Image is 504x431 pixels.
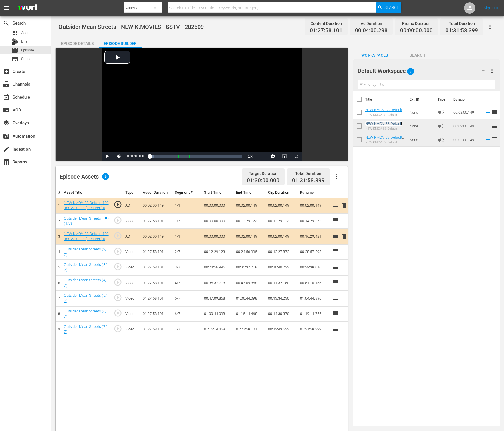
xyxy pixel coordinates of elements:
span: play_circle_outline [114,324,122,333]
th: Segment # [172,187,202,198]
button: Jump To Time [267,152,279,161]
svg: Add to Episode [485,109,491,115]
a: Outsider Mean Streets (3/7) [64,262,106,272]
span: Ad [438,109,445,116]
span: 01:31:58.399 [445,27,478,34]
svg: Add to Episode [485,123,491,129]
a: Sign Out [484,6,499,10]
td: 00:02:00.149 [140,198,172,213]
td: 01:15:14.468 [202,322,234,337]
a: NEW KMOVIES Default 120sec Ad Slate (Text Ver.) 02_ed [365,121,402,134]
a: Outsider Mean Streets (1/7) [64,216,101,226]
div: Promo Duration [400,19,433,27]
span: Outsider Mean Streets - NEW K.MOVIES - SSTV - 202509 [59,23,204,30]
td: Video [123,322,140,337]
span: Overlays [3,119,10,126]
img: ans4CAIJ8jUAAAAAAAAAAAAAAAAAAAAAAAAgQb4GAAAAAAAAAAAAAAAAAAAAAAAAJMjXAAAAAAAAAAAAAAAAAAAAAAAAgAT5G... [14,1,41,15]
td: 4/7 [172,275,202,291]
span: delete [341,202,348,209]
span: menu [3,5,10,11]
td: 1/1 [172,198,202,213]
button: Episode Builder [99,37,142,48]
span: 00:00:00.000 [400,27,433,34]
td: 8 [56,306,61,322]
a: NEW KMOVIES Default 120sec Ad Slate (Text Ver.) 03_ed [365,108,404,121]
span: 01:31:58.399 [292,177,325,184]
th: Title [365,91,406,107]
div: Episode Details [56,37,99,50]
span: Series [11,56,18,63]
span: play_circle_outline [114,247,122,256]
a: NEW KMOVIES Default 120sec Ad Slate (Text Ver.) 01_ed [64,201,109,215]
span: Workspaces [353,52,396,59]
a: Outsider Mean Streets (6/7) [64,309,106,319]
td: 00:28:57.293 [298,244,330,260]
td: 2 [56,213,61,229]
td: 01:00:44.098 [202,306,234,322]
button: Play [102,152,113,161]
td: 5/7 [172,291,202,306]
td: Video [123,291,140,306]
th: End Time [234,187,266,198]
td: 01:27:58.101 [140,260,172,275]
span: play_circle_outline [114,232,122,240]
td: 01:27:58.101 [140,244,172,260]
span: play_circle_outline [114,262,122,271]
span: Episode [11,47,18,54]
button: delete [341,201,348,210]
span: play_circle_outline [114,278,122,286]
td: 00:14:30.370 [266,306,298,322]
div: Total Duration [445,19,478,27]
td: 7/7 [172,322,202,337]
span: play_circle_outline [114,293,122,302]
div: NEW KMOVIES Default 120sec Ad Slate (Text Ver.) 02_ed [365,127,405,131]
td: 00:24:56.995 [234,244,266,260]
td: 00:11:32.150 [266,275,298,291]
td: None [407,133,435,147]
td: 3/7 [172,260,202,275]
th: Ext. ID [406,91,434,107]
span: 01:30:00.000 [247,177,279,184]
div: Bits [11,38,18,45]
td: 01:27:58.101 [140,275,172,291]
div: Target Duration [247,169,279,177]
td: 01:27:58.101 [140,291,172,306]
div: Ad Duration [355,19,388,27]
td: 6 [56,275,61,291]
span: Channels [3,81,10,88]
th: Start Time [202,187,234,198]
span: 9 [102,173,109,180]
td: 01:27:58.101 [140,306,172,322]
td: 2/7 [172,244,202,260]
td: 1/1 [172,229,202,244]
td: 00:02:00.149 [234,229,266,244]
span: VOD [3,107,10,113]
span: Asset [21,30,31,36]
td: Video [123,260,140,275]
span: Search [3,20,10,27]
span: Series [21,56,31,62]
td: 00:00:00.000 [202,229,234,244]
td: 00:13:34.230 [266,291,298,306]
span: play_circle_outline [114,216,122,224]
td: 00:12:29.123 [234,213,266,229]
td: 00:14:29.272 [298,213,330,229]
span: Bits [21,39,27,44]
td: 00:02:00.149 [234,198,266,213]
span: Ad [438,123,445,129]
button: Mute [113,152,124,161]
span: play_circle_outline [114,200,122,209]
th: # [56,187,61,198]
td: 01:04:44.396 [298,291,330,306]
td: 00:12:29.123 [202,244,234,260]
div: Total Duration [292,169,325,177]
td: Video [123,213,140,229]
span: 3 [407,65,414,77]
td: 01:27:58.101 [140,322,172,337]
td: 7 [56,291,61,306]
td: AD [123,198,140,213]
td: 00:35:37.718 [234,260,266,275]
span: Search [396,52,439,59]
button: Picture-in-Picture [279,152,290,161]
td: 01:00:44.098 [234,291,266,306]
